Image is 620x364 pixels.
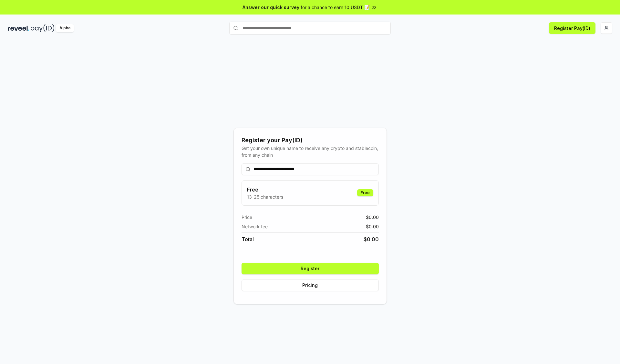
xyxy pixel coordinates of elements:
[242,280,379,291] button: Pricing
[242,235,254,243] span: Total
[56,24,74,32] div: Alpha
[301,4,370,11] span: for a chance to earn 10 USDT 📝
[8,24,29,32] img: reveel_dark
[364,235,379,243] span: $ 0.00
[242,145,379,158] div: Get your own unique name to receive any crypto and stablecoin, from any chain
[242,223,268,230] span: Network fee
[247,186,283,193] h3: Free
[242,136,379,145] div: Register your Pay(ID)
[242,214,252,221] span: Price
[242,263,379,274] button: Register
[243,4,299,11] span: Answer our quick survey
[366,223,379,230] span: $ 0.00
[549,22,595,34] button: Register Pay(ID)
[357,189,373,196] div: Free
[366,214,379,221] span: $ 0.00
[247,193,283,200] p: 13-25 characters
[31,24,55,32] img: pay_id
